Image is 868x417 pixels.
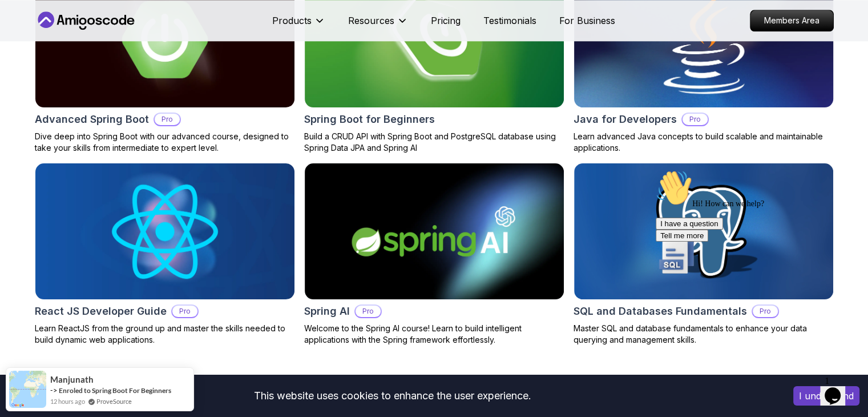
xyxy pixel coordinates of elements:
h2: Java for Developers [574,111,677,127]
button: I have a question [5,53,72,65]
p: Build a CRUD API with Spring Boot and PostgreSQL database using Spring Data JPA and Spring AI [304,131,564,154]
p: Welcome to the Spring AI course! Learn to build intelligent applications with the Spring framewor... [304,323,564,346]
h2: Spring Boot for Beginners [304,111,435,127]
p: Dive deep into Spring Boot with our advanced course, designed to take your skills from intermedia... [35,131,295,154]
img: :wave: [5,5,41,41]
img: Spring AI card [305,163,564,299]
a: SQL and Databases Fundamentals cardSQL and Databases FundamentalsProMaster SQL and database funda... [574,163,834,346]
h2: React JS Developer Guide [35,303,167,319]
h2: SQL and Databases Fundamentals [574,303,747,319]
a: Spring AI cardSpring AIProWelcome to the Spring AI course! Learn to build intelligent application... [304,163,564,346]
div: This website uses cookies to enhance the user experience. [9,383,776,408]
h2: Advanced Spring Boot [35,111,149,127]
iframe: chat widget [651,165,857,366]
span: -> [50,386,58,395]
div: 👋Hi! How can we help?I have a questionTell me more [5,5,210,77]
p: Pro [356,306,381,317]
img: React JS Developer Guide card [35,163,294,299]
p: Resources [348,14,394,27]
span: 12 hours ago [50,396,85,406]
span: Manjunath [50,375,94,384]
a: Enroled to Spring Boot For Beginners [59,386,171,395]
button: Products [272,14,325,37]
h2: Spring AI [304,303,350,319]
p: Products [272,14,312,27]
a: Members Area [750,10,834,31]
p: Pro [172,306,197,317]
p: Pro [683,114,708,125]
p: Master SQL and database fundamentals to enhance your data querying and management skills. [574,323,834,346]
a: ProveSource [96,396,132,406]
button: Resources [348,14,408,37]
p: Pro [155,114,180,125]
a: React JS Developer Guide cardReact JS Developer GuideProLearn ReactJS from the ground up and mast... [35,163,295,346]
p: Members Area [750,10,833,31]
img: SQL and Databases Fundamentals card [574,163,833,299]
iframe: chat widget [820,371,857,406]
p: Learn advanced Java concepts to build scalable and maintainable applications. [574,131,834,154]
button: Accept cookies [793,386,859,406]
a: For Business [559,14,615,27]
button: Tell me more [5,65,57,77]
a: Testimonials [483,14,536,27]
a: Pricing [431,14,461,27]
p: Learn ReactJS from the ground up and master the skills needed to build dynamic web applications. [35,323,295,346]
span: Hi! How can we help? [5,34,113,43]
img: provesource social proof notification image [9,371,46,408]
